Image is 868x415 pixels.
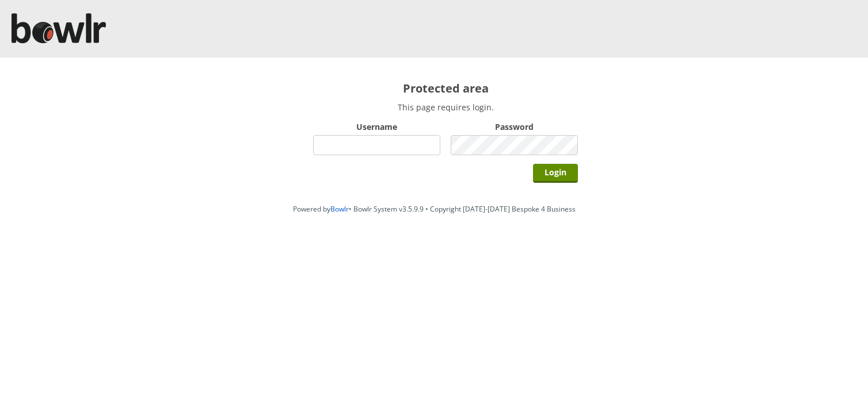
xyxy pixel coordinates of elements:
[313,102,578,113] p: This page requires login.
[451,121,578,132] label: Password
[533,164,578,183] input: Login
[330,204,349,214] a: Bowlr
[313,80,578,96] h2: Protected area
[313,121,440,132] label: Username
[293,204,576,214] span: Powered by • Bowlr System v3.5.9.9 • Copyright [DATE]-[DATE] Bespoke 4 Business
